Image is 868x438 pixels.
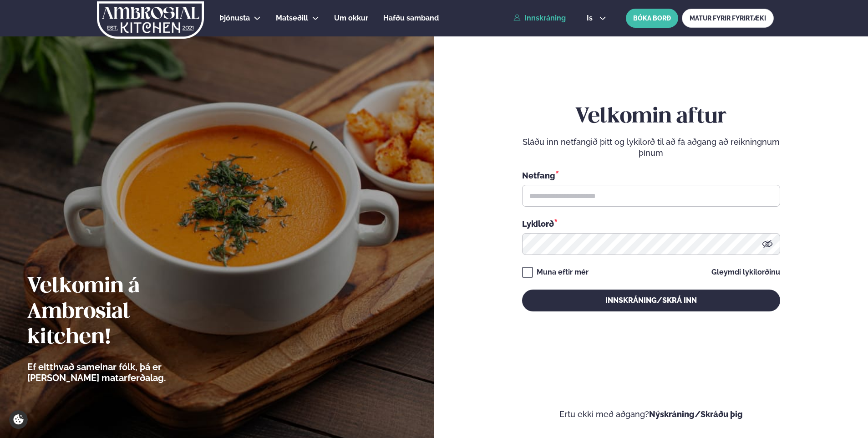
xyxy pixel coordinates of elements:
[96,1,205,39] img: logo
[587,15,595,22] span: is
[334,14,368,22] span: Um okkur
[276,13,308,24] a: Matseðill
[276,14,308,22] span: Matseðill
[522,169,780,181] div: Netfang
[219,14,250,22] span: Þjónusta
[334,13,368,24] a: Um okkur
[9,410,28,429] a: Cookie settings
[27,274,216,351] h2: Velkomin á Ambrosial kitchen!
[522,290,780,311] button: Innskráning/Skrá inn
[522,104,780,130] h2: Velkomin aftur
[649,409,743,419] a: Nýskráning/Skráðu þig
[626,9,678,28] button: BÓKA BORÐ
[513,14,566,22] a: Innskráning
[27,362,216,383] p: Ef eitthvað sameinar fólk, þá er [PERSON_NAME] matarferðalag.
[682,9,774,28] a: MATUR FYRIR FYRIRTÆKI
[579,15,614,22] button: is
[462,409,841,420] p: Ertu ekki með aðgang?
[711,269,780,276] a: Gleymdi lykilorðinu
[383,13,439,24] a: Hafðu samband
[522,137,780,158] p: Sláðu inn netfangið þitt og lykilorð til að fá aðgang að reikningnum þínum
[522,218,780,229] div: Lykilorð
[383,14,439,22] span: Hafðu samband
[219,13,250,24] a: Þjónusta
